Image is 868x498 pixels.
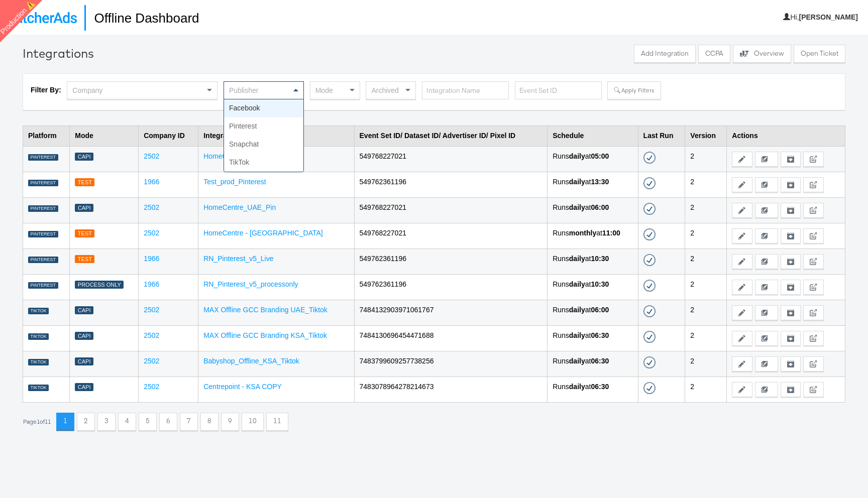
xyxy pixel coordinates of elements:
[75,229,94,238] div: Test
[354,223,548,248] td: 549768227021
[354,325,548,351] td: 7484130696454471688
[548,146,638,172] td: Runs at
[75,281,124,289] div: Process Only
[354,351,548,377] td: 7483799609257738256
[569,229,596,237] strong: monthly
[144,229,159,237] a: 2502
[266,413,288,431] button: 11
[548,300,638,325] td: Runs at
[75,178,94,187] div: Test
[28,385,49,392] div: TIKTOK
[310,82,360,99] div: Mode
[602,229,620,237] strong: 11:00
[203,152,278,160] a: HomeCentre - KSA_Pin
[569,383,585,391] strong: daily
[203,357,299,365] a: Babyshop_Offline_KSA_Tiktok
[638,126,685,146] th: Last Run
[685,172,727,197] td: 2
[198,126,354,146] th: Integration Name
[354,126,548,146] th: Event Set ID/ Dataset ID/ Advertiser ID/ Pixel ID
[548,248,638,274] td: Runs at
[70,126,139,146] th: Mode
[354,197,548,223] td: 549768227021
[591,178,609,186] strong: 13:30
[733,45,791,65] a: Overview
[591,255,609,263] strong: 10:30
[354,274,548,300] td: 549762361196
[75,332,93,340] div: Capi
[23,418,51,425] div: Page 1 of 11
[354,146,548,172] td: 549768227021
[548,325,638,351] td: Runs at
[28,359,49,366] div: TIKTOK
[159,413,177,431] button: 6
[591,331,609,339] strong: 06:30
[180,413,198,431] button: 7
[139,126,198,146] th: Company ID
[685,126,727,146] th: Version
[685,325,727,351] td: 2
[28,282,58,289] div: PINTEREST
[144,331,159,339] a: 2502
[23,126,70,146] th: Platform
[23,45,94,62] div: Integrations
[75,153,93,161] div: Capi
[75,306,93,315] div: Capi
[569,280,585,288] strong: daily
[422,81,509,100] input: Integration Name
[548,274,638,300] td: Runs at
[685,377,727,402] td: 2
[548,351,638,377] td: Runs at
[548,197,638,223] td: Runs at
[75,357,93,366] div: Capi
[203,280,298,288] a: RN_Pinterest_v5_processonly
[28,180,58,187] div: PINTEREST
[591,357,609,365] strong: 06:30
[28,205,58,212] div: PINTEREST
[203,178,266,186] a: Test_prod_Pinterest
[698,45,730,65] a: CCPA
[799,13,858,21] b: [PERSON_NAME]
[685,146,727,172] td: 2
[607,81,661,99] button: Apply Filters
[75,383,93,392] div: Capi
[203,255,273,263] a: RN_Pinterest_v5_Live
[591,383,609,391] strong: 06:30
[698,45,730,63] button: CCPA
[224,99,303,117] div: Facebook
[67,82,217,99] div: Company
[224,154,303,172] div: TikTok
[203,229,323,237] a: HomeCentre - [GEOGRAPHIC_DATA]
[28,231,58,238] div: PINTEREST
[685,248,727,274] td: 2
[569,152,585,160] strong: daily
[354,300,548,325] td: 7484132903971061767
[75,255,94,264] div: Test
[242,413,264,431] button: 10
[28,308,49,315] div: TIKTOK
[794,45,845,63] button: Open Ticket
[685,351,727,377] td: 2
[634,45,696,63] button: Add Integration
[354,377,548,402] td: 7483078964278214673
[203,383,282,391] a: Centrepoint - KSA COPY
[28,333,49,340] div: TIKTOK
[75,204,93,212] div: Capi
[84,5,199,31] h1: Offline Dashboard
[685,274,727,300] td: 2
[634,45,696,65] a: Add Integration
[569,255,585,263] strong: daily
[56,413,74,431] button: 1
[685,223,727,248] td: 2
[203,203,276,211] a: HomeCentre_UAE_Pin
[203,306,328,314] a: MAX Offline GCC Branding UAE_Tiktok
[144,152,159,160] a: 2502
[733,45,791,63] button: Overview
[144,357,159,365] a: 2502
[727,126,845,146] th: Actions
[144,306,159,314] a: 2502
[221,413,239,431] button: 9
[569,178,585,186] strong: daily
[569,331,585,339] strong: daily
[144,383,159,391] a: 2502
